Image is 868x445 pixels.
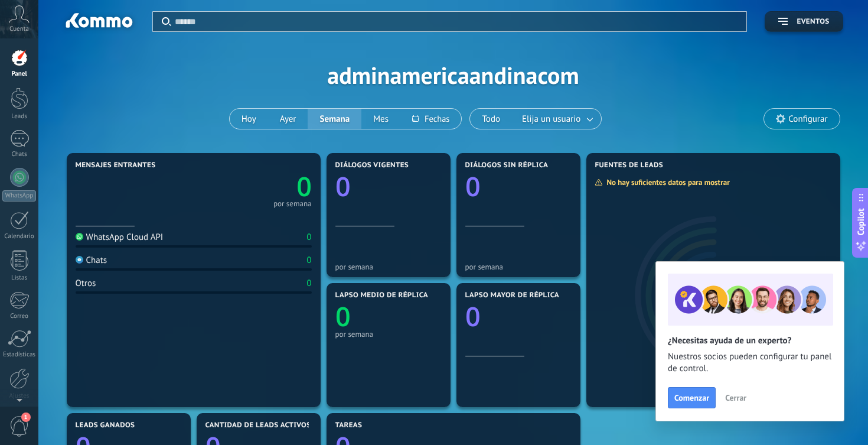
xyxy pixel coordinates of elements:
[797,18,829,26] span: Eventos
[268,109,308,129] button: Ayer
[361,109,400,129] button: Mes
[335,330,442,339] div: por semana
[76,233,83,241] img: WhatsApp Cloud API
[465,291,559,300] span: Lapso mayor de réplica
[720,389,752,407] button: Cerrar
[230,109,268,129] button: Hoy
[668,335,832,346] h2: ¿Necesitas ayuda de un experto?
[465,161,549,170] span: Diálogos sin réplica
[306,278,311,289] div: 0
[595,177,738,187] div: No hay suficientes datos para mostrar
[2,313,37,320] div: Correo
[76,161,156,170] span: Mensajes entrantes
[335,291,429,300] span: Lapso medio de réplica
[788,114,827,124] span: Configurar
[205,421,311,430] span: Cantidad de leads activos
[76,278,96,289] div: Otros
[400,109,461,129] button: Fechas
[668,387,716,408] button: Comenzar
[2,70,37,78] div: Panel
[273,201,312,207] div: por semana
[465,298,481,334] text: 0
[465,168,481,204] text: 0
[674,394,709,402] span: Comenzar
[2,190,36,202] div: WhatsApp
[9,25,29,33] span: Cuenta
[470,109,512,129] button: Todo
[2,274,37,282] div: Listas
[76,421,135,430] span: Leads ganados
[306,255,311,266] div: 0
[335,262,442,271] div: por semana
[465,262,572,271] div: por semana
[308,109,361,129] button: Semana
[335,298,351,334] text: 0
[668,351,832,375] span: Nuestros socios pueden configurar tu panel de control.
[2,113,37,121] div: Leads
[512,109,601,129] button: Elija un usuario
[194,168,312,204] a: 0
[76,256,83,264] img: Chats
[306,232,311,243] div: 0
[595,161,664,170] span: Fuentes de leads
[296,168,312,204] text: 0
[2,233,37,241] div: Calendario
[2,351,37,359] div: Estadísticas
[765,11,843,32] button: Eventos
[335,168,351,204] text: 0
[725,394,746,402] span: Cerrar
[76,232,164,243] div: WhatsApp Cloud API
[855,208,867,235] span: Copilot
[21,412,31,422] span: 1
[520,111,583,127] span: Elija un usuario
[2,151,37,158] div: Chats
[76,255,107,266] div: Chats
[335,161,409,170] span: Diálogos vigentes
[335,421,363,430] span: Tareas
